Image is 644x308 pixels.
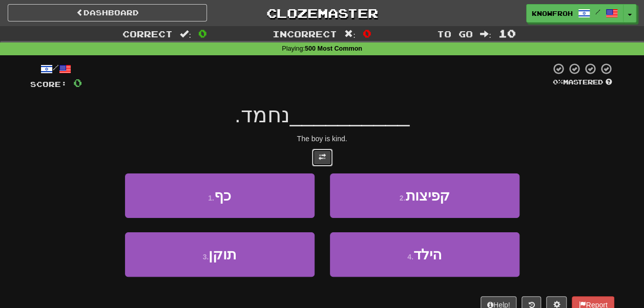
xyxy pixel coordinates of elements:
span: כף [214,188,231,204]
span: / [595,8,600,15]
a: Dashboard [8,4,207,21]
button: Toggle translation (alt+t) [312,149,333,166]
span: תוקן [209,247,236,262]
span: knowfroh [532,9,573,18]
span: Score: [30,80,67,89]
span: To go [437,29,473,39]
span: 0 [198,27,207,39]
button: 1.כף [125,173,315,218]
small: 4 . [407,253,413,261]
span: Correct [122,29,173,39]
span: : [180,30,191,38]
span: : [344,30,356,38]
span: 0 % [553,78,563,86]
button: 4.הילד [330,232,520,277]
span: __________ [290,103,410,127]
div: Mastered [551,78,614,87]
span: קפיצות [405,188,449,204]
span: : [480,30,491,38]
span: 10 [498,27,516,39]
span: הילד [413,247,442,262]
span: 0 [363,27,371,39]
small: 2 . [400,194,406,202]
span: Incorrect [273,29,337,39]
span: נחמד. [235,103,290,127]
div: The boy is kind. [30,134,614,144]
button: 2.קפיצות [330,173,520,218]
small: 1 . [208,194,214,202]
div: / [30,62,82,75]
a: Clozemaster [222,4,422,22]
small: 3 . [203,253,209,261]
span: 0 [73,76,82,89]
a: knowfroh / [526,4,624,23]
strong: 500 Most Common [305,45,362,52]
button: 3.תוקן [125,232,315,277]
